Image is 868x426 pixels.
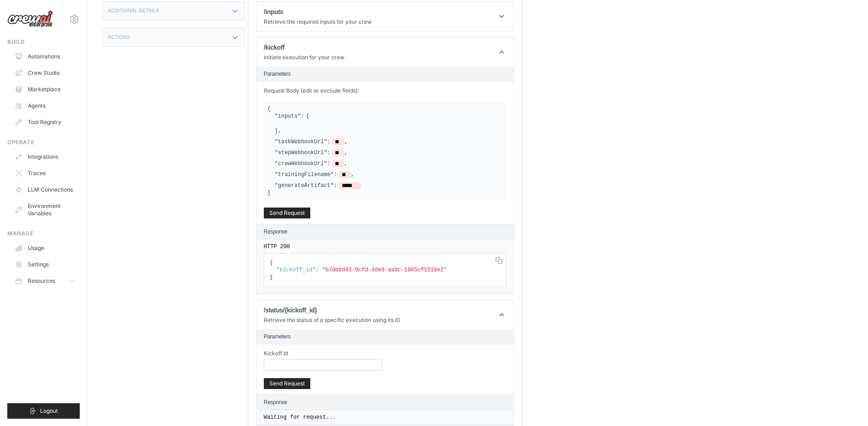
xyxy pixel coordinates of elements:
[270,260,273,266] span: {
[7,10,53,28] img: Logo
[275,113,304,120] label: "inputs":
[316,267,319,273] span: :
[264,208,310,218] button: Send Request
[264,43,344,52] h1: /kickoff
[264,399,288,406] h2: Response
[275,160,330,167] label: "crewWebhookUrl":
[11,150,80,164] a: Integrations
[270,274,273,281] span: }
[276,267,315,273] span: "kickoff_id"
[11,66,80,80] a: Crew Studio
[275,171,337,178] label: "trainingFilename":
[264,228,288,235] h2: Response
[264,306,401,315] h1: /status/{kickoff_id}
[11,82,80,97] a: Marketplace
[344,160,348,167] span: ,
[7,403,80,419] button: Logout
[275,182,337,189] label: "generateArtifact":
[11,241,80,255] a: Usage
[7,230,80,237] div: Manage
[322,267,447,273] span: "b7ddbd43-9cfd-4de9-aadc-1965cf1519e2"
[40,407,58,415] span: Logout
[822,382,868,426] iframe: Chat Widget
[344,138,348,145] span: ,
[267,106,271,112] span: {
[11,49,80,64] a: Automations
[264,378,310,389] button: Send Request
[278,127,281,135] span: ,
[264,414,506,421] pre: Waiting for request...
[275,149,330,156] label: "stepWebhookUrl":
[11,199,80,221] a: Environment Variables
[275,138,330,145] label: "taskWebhookUrl":
[264,333,506,340] h2: Parameters
[264,7,372,16] h1: /inputs
[264,18,372,26] p: Retrieve the required inputs for your crew
[351,171,354,178] span: ,
[264,87,506,94] label: Request Body (edit or exclude fields):
[11,115,80,130] a: Tool Registry
[28,277,55,285] span: Resources
[108,8,159,14] h3: Additional Details
[275,127,278,135] span: }
[264,54,344,61] p: Initiate execution for your crew
[264,350,382,357] label: Kickoff Id
[108,35,130,40] h3: Actions
[11,99,80,113] a: Agents
[822,382,868,426] div: Widget de chat
[7,139,80,146] div: Operate
[11,182,80,197] a: LLM Connections
[11,257,80,272] a: Settings
[7,38,80,46] div: Build
[306,113,309,120] span: {
[264,317,401,324] p: Retrieve the status of a specific execution using its ID
[264,70,506,78] h2: Parameters
[267,190,271,196] span: }
[11,166,80,181] a: Traces
[264,243,506,250] pre: HTTP 200
[344,149,348,156] span: ,
[11,274,80,288] button: Resources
